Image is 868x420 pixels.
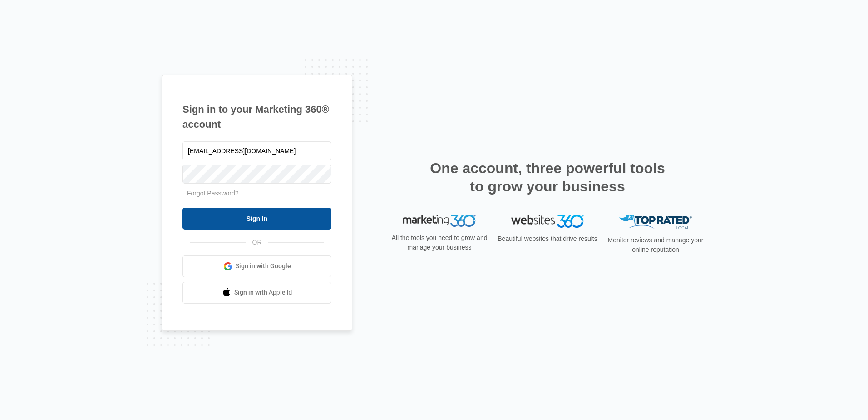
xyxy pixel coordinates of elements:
img: Websites 360 [511,215,584,228]
span: OR [246,238,268,247]
h1: Sign in to your Marketing 360® account [182,102,331,132]
p: Monitor reviews and manage your online reputation [605,235,706,255]
img: Marketing 360 [403,215,476,227]
input: Email [182,141,331,160]
input: Sign In [182,208,331,230]
p: All the tools you need to grow and manage your business [389,233,490,252]
a: Sign in with Google [182,255,331,277]
h2: One account, three powerful tools to grow your business [427,159,668,195]
p: Beautiful websites that drive results [497,234,598,244]
a: Forgot Password? [187,190,239,197]
span: Sign in with Apple Id [234,288,292,297]
img: Top Rated Local [619,215,692,230]
span: Sign in with Google [236,261,291,271]
a: Sign in with Apple Id [182,282,331,304]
